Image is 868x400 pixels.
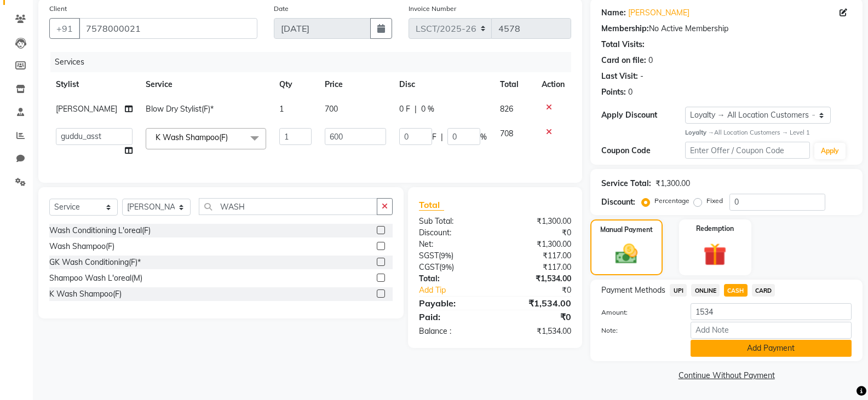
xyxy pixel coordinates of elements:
div: Discount: [411,227,495,239]
span: Payment Methods [601,285,665,296]
a: Continue Without Payment [593,370,860,381]
div: Paid: [411,310,495,323]
div: ₹1,534.00 [495,326,579,337]
div: 0 [648,55,653,66]
label: Date [274,4,289,14]
span: % [480,131,487,143]
span: ONLINE [691,284,720,297]
div: Total Visits: [601,39,645,50]
div: ( ) [411,250,495,262]
span: UPI [670,284,687,297]
th: Service [139,72,273,97]
span: 0 % [421,103,434,115]
button: Add Payment [691,340,852,357]
span: 9% [441,263,452,271]
a: x [228,132,233,142]
div: No Active Membership [601,23,852,34]
div: Sub Total: [411,216,495,227]
input: Enter Offer / Coupon Code [685,142,810,159]
div: ₹1,300.00 [656,178,690,189]
th: Total [493,72,536,97]
div: ₹1,534.00 [495,273,579,285]
div: 0 [628,86,633,98]
div: - [640,71,643,82]
input: Amount [691,303,852,320]
th: Price [318,72,393,97]
input: Add Note [691,322,852,339]
label: Amount: [593,308,682,317]
div: Name: [601,7,626,19]
a: [PERSON_NAME] [628,7,689,19]
strong: Loyalty → [685,129,714,136]
span: | [441,131,443,143]
div: Membership: [601,23,649,34]
div: Balance : [411,326,495,337]
div: Payable: [411,297,495,310]
span: 708 [500,129,513,138]
a: Add Tip [411,285,509,296]
img: _gift.svg [696,240,734,269]
span: CASH [724,284,748,297]
th: Stylist [49,72,139,97]
label: Redemption [696,224,734,234]
div: Net: [411,239,495,250]
span: | [415,103,417,115]
div: Wash Conditioning L'oreal(F) [49,225,151,236]
span: [PERSON_NAME] [56,104,117,114]
div: ( ) [411,262,495,273]
input: Search by Name/Mobile/Email/Code [79,18,257,39]
div: Discount: [601,196,635,208]
div: Services [50,52,579,72]
div: ₹1,534.00 [495,297,579,310]
label: Client [49,4,67,14]
div: Wash Shampoo(F) [49,241,114,252]
th: Qty [273,72,318,97]
div: K Wash Shampoo(F) [49,288,122,300]
div: Service Total: [601,178,651,189]
span: F [432,131,436,143]
div: ₹117.00 [495,250,579,262]
div: GK Wash Conditioning(F)* [49,257,141,268]
input: Search or Scan [199,198,377,215]
div: Last Visit: [601,71,638,82]
button: Apply [814,143,846,159]
div: Card on file: [601,55,646,66]
div: ₹0 [509,285,579,296]
div: Points: [601,86,626,98]
th: Action [535,72,571,97]
label: Invoice Number [409,4,456,14]
div: All Location Customers → Level 1 [685,128,852,137]
div: ₹1,300.00 [495,216,579,227]
div: Coupon Code [601,145,685,156]
th: Disc [393,72,493,97]
span: Total [419,199,444,211]
span: 826 [500,104,513,114]
div: Apply Discount [601,109,685,121]
button: +91 [49,18,80,39]
span: 700 [325,104,338,114]
div: ₹117.00 [495,262,579,273]
div: ₹0 [495,227,579,239]
span: Blow Dry Stylist(F)* [146,104,214,114]
span: 1 [279,104,284,114]
span: CGST [419,262,439,272]
label: Note: [593,326,682,335]
span: CARD [752,284,775,297]
img: _cash.svg [608,241,645,267]
div: ₹1,300.00 [495,239,579,250]
div: Total: [411,273,495,285]
label: Manual Payment [600,225,653,235]
span: K Wash Shampoo(F) [156,132,228,142]
span: 9% [441,251,451,260]
span: SGST [419,251,439,260]
label: Fixed [706,196,723,206]
label: Percentage [654,196,689,206]
div: ₹0 [495,310,579,323]
span: 0 F [399,103,410,115]
div: Shampoo Wash L'oreal(M) [49,273,142,284]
